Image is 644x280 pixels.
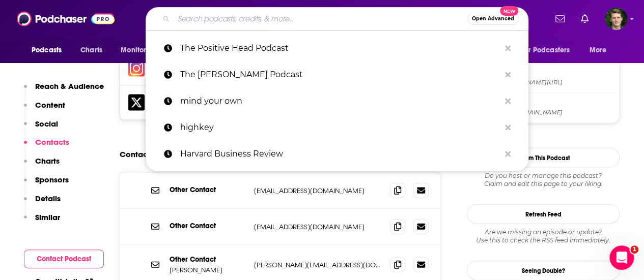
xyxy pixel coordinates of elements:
iframe: Intercom live chat [609,245,634,270]
span: Instagram [497,69,615,78]
span: Logged in as drew.kilman [605,8,627,30]
button: open menu [514,41,584,60]
button: Reach & Audience [24,81,104,100]
button: open menu [114,41,170,60]
button: Similar [24,212,60,231]
p: Other Contact [170,185,246,194]
img: User Profile [605,8,627,30]
div: Claim and edit this page to your liking. [467,172,620,188]
a: highkey [146,114,528,141]
span: New [500,6,518,16]
button: open menu [582,41,620,60]
span: Do you host or manage this podcast? [467,172,620,180]
button: Sponsors [24,175,69,194]
p: Sponsors [35,175,69,184]
a: YouTube[URL][DOMAIN_NAME] [471,98,615,119]
p: Contacts [35,137,69,147]
button: Contacts [24,137,69,156]
p: Similar [35,212,60,222]
button: Content [24,100,65,119]
button: open menu [24,41,75,60]
a: The Positive Head Podcast [146,35,528,61]
button: Details [24,194,61,212]
span: YouTube [497,99,615,108]
h2: Contacts [120,145,154,164]
a: Show notifications dropdown [577,10,593,27]
span: 1 [630,245,638,254]
p: Details [35,194,61,203]
p: The Positive Head Podcast [180,35,500,61]
img: Podchaser - Follow, Share and Rate Podcasts [17,9,115,28]
a: Show notifications dropdown [551,10,569,27]
p: Other Contact [170,222,246,230]
p: mind your own [180,88,500,114]
p: Other Contact [170,255,246,264]
span: Open Advanced [472,16,514,21]
button: Open AdvancedNew [467,13,519,25]
p: Charts [35,156,60,166]
a: Charts [74,41,108,60]
button: Contact Podcast [24,250,104,268]
a: Harvard Business Review [146,141,528,167]
p: [PERSON_NAME][EMAIL_ADDRESS][DOMAIN_NAME] [254,261,382,269]
p: The Aaron Doughty Podcast [180,61,500,88]
button: Charts [24,156,60,175]
span: https://www.youtube.com/@Positivehead [497,109,615,116]
span: Podcasts [32,43,62,57]
span: More [590,43,607,57]
button: Show profile menu [605,8,627,30]
p: Social [35,119,58,129]
p: [EMAIL_ADDRESS][DOMAIN_NAME] [254,186,382,195]
p: Reach & Audience [35,81,104,91]
span: instagram.com/positive_head [497,79,615,86]
div: Search podcasts, credits, & more... [146,7,528,30]
span: For Podcasters [521,43,570,57]
input: Search podcasts, credits, & more... [174,11,467,27]
img: iconImage [128,60,145,77]
a: The [PERSON_NAME] Podcast [146,61,528,88]
p: highkey [180,114,500,141]
p: [PERSON_NAME] [170,266,246,274]
a: Instagram[DOMAIN_NAME][URL] [471,68,615,89]
span: Charts [80,43,102,57]
p: [EMAIL_ADDRESS][DOMAIN_NAME] [254,223,382,231]
div: Are we missing an episode or update? Use this to check the RSS feed immediately. [467,228,620,244]
a: mind your own [146,88,528,114]
button: Refresh Feed [467,204,620,224]
span: Monitoring [121,43,157,57]
p: Harvard Business Review [180,141,500,167]
p: Content [35,100,65,110]
button: Social [24,119,58,138]
button: Claim This Podcast [467,148,620,168]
